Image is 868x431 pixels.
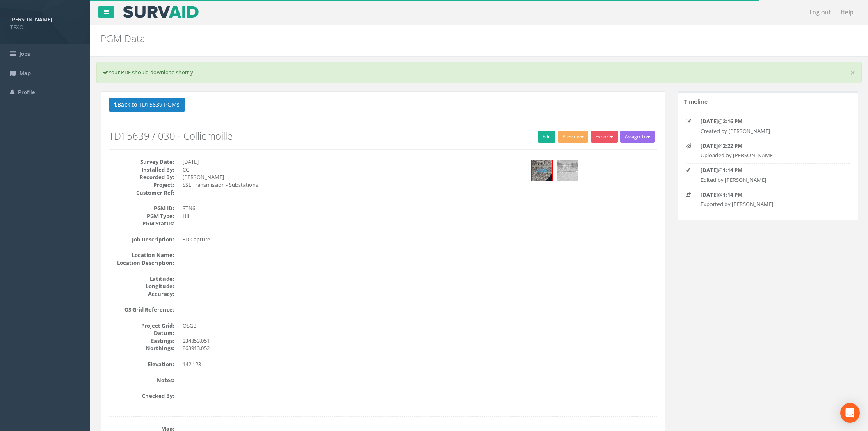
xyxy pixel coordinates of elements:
strong: 1:14 PM [723,166,742,174]
dt: Notes: [109,376,174,384]
dt: Project: [109,181,174,189]
dd: 863913.052 [183,344,516,352]
h5: Timeline [684,99,708,105]
p: @ [701,166,835,174]
p: Created by [PERSON_NAME] [701,127,835,135]
button: Assign To [620,131,655,143]
div: Open Intercom Messenger [840,403,860,423]
span: Map [19,69,31,77]
dt: Northings: [109,344,174,352]
a: Edit [538,131,555,143]
dt: Customer Ref: [109,189,174,197]
p: @ [701,117,835,125]
strong: [DATE] [701,142,718,149]
span: TEXO [10,23,80,31]
p: @ [701,191,835,199]
dd: 234853.051 [183,337,516,345]
dt: Eastings: [109,337,174,345]
dt: OS Grid Reference: [109,306,174,314]
dd: [PERSON_NAME] [183,173,516,181]
dd: OSGB [183,322,516,330]
dt: Survey Date: [109,158,174,166]
dd: [DATE] [183,158,516,166]
dt: Latitude: [109,275,174,283]
a: [PERSON_NAME] TEXO [10,14,80,31]
dt: Datum: [109,329,174,337]
dt: Checked By: [109,392,174,400]
strong: [DATE] [701,166,718,174]
dt: PGM Status: [109,220,174,227]
span: Profile [18,88,35,96]
dd: 142.123 [183,360,516,368]
dd: Hilti [183,212,516,220]
div: Your PDF should download shortly [96,62,862,83]
strong: [PERSON_NAME] [10,16,52,23]
dd: 3D Capture [183,236,516,243]
p: Edited by [PERSON_NAME] [701,176,835,184]
dt: Recorded By: [109,173,174,181]
dd: SSE Transmission - Substations [183,181,516,189]
strong: [DATE] [701,117,718,125]
dd: STN6 [183,204,516,212]
dt: Location Name: [109,251,174,259]
dt: Job Description: [109,236,174,243]
dt: Elevation: [109,360,174,368]
dt: Accuracy: [109,290,174,298]
p: Exported by [PERSON_NAME] [701,200,835,208]
dt: Project Grid: [109,322,174,330]
h2: PGM Data [101,33,729,44]
dt: PGM ID: [109,204,174,212]
h2: TD15639 / 030 - Colliemoille [109,131,657,141]
strong: 2:16 PM [723,117,742,125]
button: Back to TD15639 PGMs [109,98,185,112]
strong: [DATE] [701,191,718,198]
img: 40bed379-91c2-3f70-05ab-edad5c9d9f56_a4ddf7ef-d5f9-111d-d1e9-7b6fb8b33deb_thumb.jpg [557,160,578,181]
dt: Longitude: [109,282,174,290]
dt: PGM Type: [109,212,174,220]
dt: Location Description: [109,259,174,267]
button: Export [591,131,618,143]
img: 40bed379-91c2-3f70-05ab-edad5c9d9f56_53dbb65b-b85e-8b8c-2017-59cedb6788a7_thumb.jpg [532,160,552,181]
p: Uploaded by [PERSON_NAME] [701,151,835,159]
p: @ [701,142,835,150]
a: × [850,69,855,77]
button: Preview [558,131,588,143]
strong: 2:22 PM [723,142,742,149]
strong: 1:14 PM [723,191,742,198]
dt: Installed By: [109,166,174,174]
dd: CC [183,166,516,174]
span: Jobs [19,50,30,57]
